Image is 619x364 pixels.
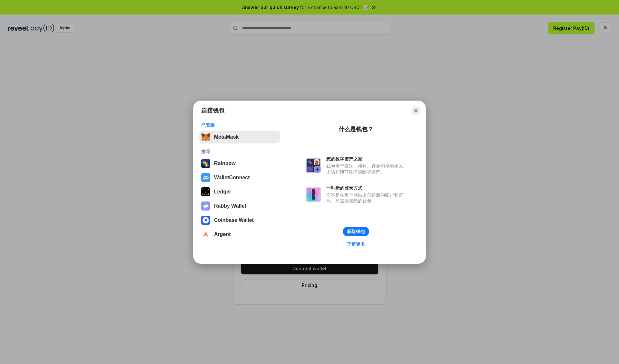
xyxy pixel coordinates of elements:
[199,131,280,143] button: MetaMask
[343,240,369,248] a: 了解更多
[343,227,369,236] button: 获取钱包
[199,157,280,170] button: Rainbow
[201,216,210,225] img: svg+xml,%3Csvg%20width%3D%2228%22%20height%3D%2228%22%20viewBox%3D%220%200%2028%2028%22%20fill%3D...
[201,230,210,239] img: svg+xml,%3Csvg%20width%3D%2228%22%20height%3D%2228%22%20viewBox%3D%220%200%2028%2028%22%20fill%3D...
[199,185,280,198] button: Ledger
[214,175,250,181] div: WalletConnect
[214,203,246,209] div: Rabby Wallet
[201,202,210,211] img: svg+xml,%3Csvg%20xmlns%3D%22http%3A%2F%2Fwww.w3.org%2F2000%2Fsvg%22%20fill%3D%22none%22%20viewBox...
[339,125,373,133] div: 什么是钱包？
[326,163,406,175] div: 钱包用于发送、接收、存储和显示像以太坊和NFT这样的数字资产。
[326,185,406,191] div: 一种新的登录方式
[199,200,280,212] button: Rabby Wallet
[214,189,231,195] div: Ledger
[201,187,210,196] img: svg+xml,%3Csvg%20xmlns%3D%22http%3A%2F%2Fwww.w3.org%2F2000%2Fsvg%22%20width%3D%2228%22%20height%3...
[214,231,231,237] div: Argent
[214,161,236,166] div: Rainbow
[201,159,210,168] img: svg+xml,%3Csvg%20width%3D%22120%22%20height%3D%22120%22%20viewBox%3D%220%200%20120%20120%22%20fil...
[306,187,321,202] img: svg+xml,%3Csvg%20xmlns%3D%22http%3A%2F%2Fwww.w3.org%2F2000%2Fsvg%22%20fill%3D%22none%22%20viewBox...
[326,192,406,204] div: 而不是在每个网站上创建新的账户和密码，只需连接您的钱包。
[199,214,280,227] button: Coinbase Wallet
[201,107,224,114] h1: 连接钱包
[214,134,239,140] div: MetaMask
[411,106,420,115] button: Close
[201,149,278,154] div: 推荐
[347,241,365,247] div: 了解更多
[201,133,210,142] img: svg+xml,%3Csvg%20fill%3D%22none%22%20height%3D%2233%22%20viewBox%3D%220%200%2035%2033%22%20width%...
[306,158,321,173] img: svg+xml,%3Csvg%20xmlns%3D%22http%3A%2F%2Fwww.w3.org%2F2000%2Fsvg%22%20fill%3D%22none%22%20viewBox...
[199,171,280,184] button: WalletConnect
[214,217,254,223] div: Coinbase Wallet
[201,173,210,182] img: svg+xml,%3Csvg%20width%3D%2228%22%20height%3D%2228%22%20viewBox%3D%220%200%2028%2028%22%20fill%3D...
[347,229,365,234] div: 获取钱包
[326,156,406,162] div: 您的数字资产之家
[199,228,280,241] button: Argent
[201,122,278,128] div: 已安装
